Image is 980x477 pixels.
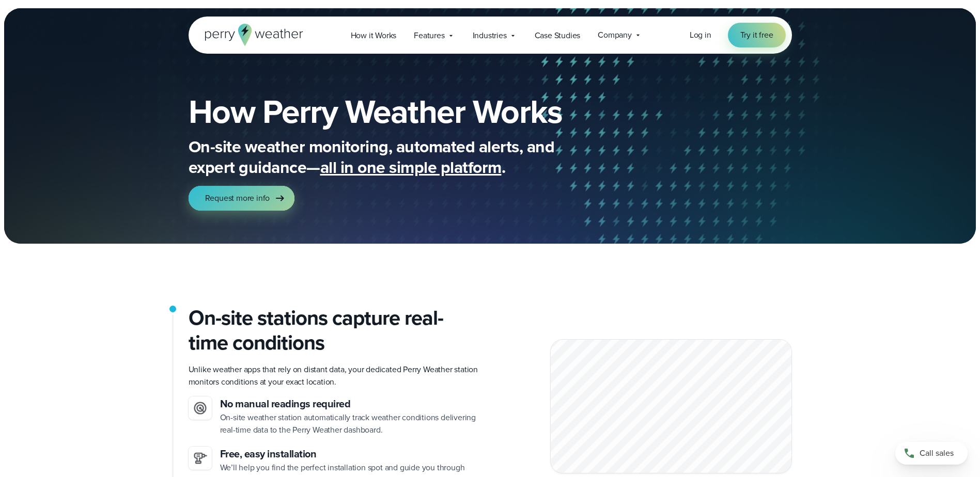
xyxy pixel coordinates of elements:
[220,447,482,462] h3: Free, easy installation
[535,29,581,42] span: Case Studies
[189,95,637,128] h1: How Perry Weather Works
[189,306,482,355] h2: On-site stations capture real-time conditions
[189,136,602,178] p: On-site weather monitoring, automated alerts, and expert guidance— .
[189,363,482,388] p: Unlike weather apps that rely on distant data, your dedicated Perry Weather station monitors cond...
[414,29,444,42] span: Features
[205,192,270,204] span: Request more info
[220,411,482,436] p: On-site weather station automatically track weather conditions delivering real-time data to the P...
[320,155,502,180] span: all in one simple platform
[690,29,711,41] a: Log in
[526,25,589,46] a: Case Studies
[220,396,482,411] h3: No manual readings required
[690,29,711,41] span: Log in
[189,186,295,211] a: Request more info
[342,25,406,46] a: How it Works
[740,29,773,41] span: Try it free
[598,29,632,41] span: Company
[895,442,968,465] a: Call sales
[473,29,507,42] span: Industries
[920,447,954,459] span: Call sales
[351,29,397,42] span: How it Works
[728,23,786,47] a: Try it free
